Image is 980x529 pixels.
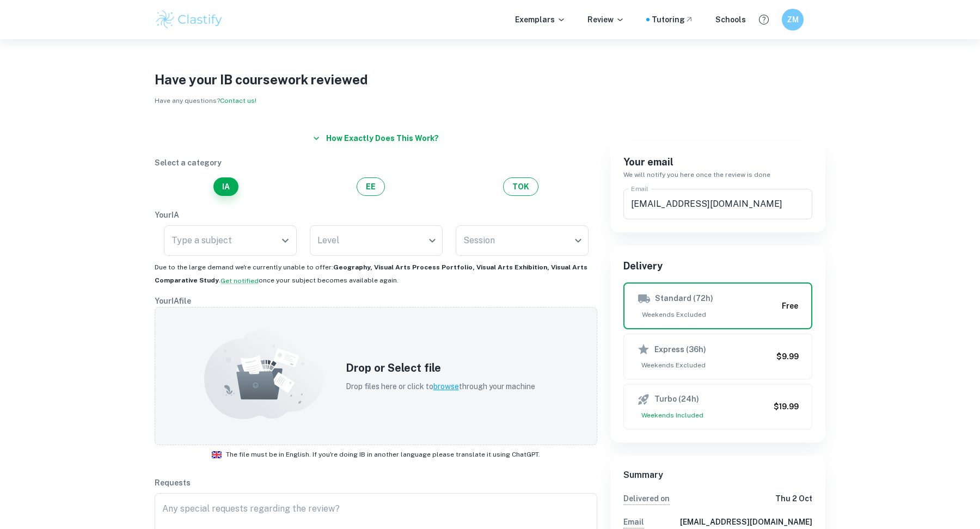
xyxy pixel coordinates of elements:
[623,259,812,274] h6: Delivery
[587,14,624,26] p: Review
[433,382,459,391] span: browse
[155,477,597,489] p: Requests
[637,360,772,370] span: Weekends Excluded
[155,263,587,284] span: Due to the large demand we're currently unable to offer: . once your subject becomes available ag...
[776,350,799,362] h6: $9.99
[220,97,256,104] a: Contact us!
[357,177,385,196] button: EE
[755,10,773,29] button: Help and Feedback
[155,295,597,307] p: Your IA file
[309,128,443,148] button: How exactly does this work?
[623,334,812,379] button: Express (36h)Weekends Excluded$9.99
[623,493,670,505] p: Delivery in 3 business days. Weekends don't count. It's possible that the review will be delivere...
[680,516,812,528] p: [EMAIL_ADDRESS][DOMAIN_NAME]
[782,9,804,30] button: ZM
[155,70,825,89] h1: Have your IB coursework reviewed
[155,263,587,284] b: Geography, Visual Arts Process Portfolio, Visual Arts Exhibition, Visual Arts Comparative Study
[631,184,648,193] label: Email
[213,177,238,196] button: IA
[155,9,224,30] img: Clastify logo
[774,401,799,413] h6: $19.99
[346,380,535,392] p: Drop files here or click to through your machine
[782,300,798,312] h6: Free
[638,310,777,319] span: Weekends Excluded
[654,343,706,355] h6: Express (36h)
[155,97,256,104] span: Have any questions?
[652,14,694,26] a: Tutoring
[623,282,812,329] button: Standard (72h)Weekends ExcludedFree
[623,170,812,180] h6: We will notify you here once the review is done
[220,276,259,286] button: Get notified
[623,516,644,528] p: We will notify you here once your review is completed
[623,469,812,482] h6: Summary
[787,14,799,26] h6: ZM
[278,233,293,248] button: Open
[155,157,597,169] p: Select a category
[623,384,812,429] button: Turbo (24h)Weekends Included$19.99
[654,393,699,406] h6: Turbo (24h)
[637,410,769,420] span: Weekends Included
[515,14,566,26] p: Exemplars
[623,189,812,219] input: We'll contact you here
[212,451,222,458] img: ic_flag_en.svg
[775,493,812,505] p: Thu 2 Oct
[226,450,540,459] span: The file must be in English. If you're doing IB in another language please translate it using Cha...
[346,360,535,376] h5: Drop or Select file
[503,177,538,196] button: TOK
[715,14,746,26] a: Schools
[655,292,713,305] h6: Standard (72h)
[155,209,597,221] p: Your IA
[623,155,812,170] h6: Your email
